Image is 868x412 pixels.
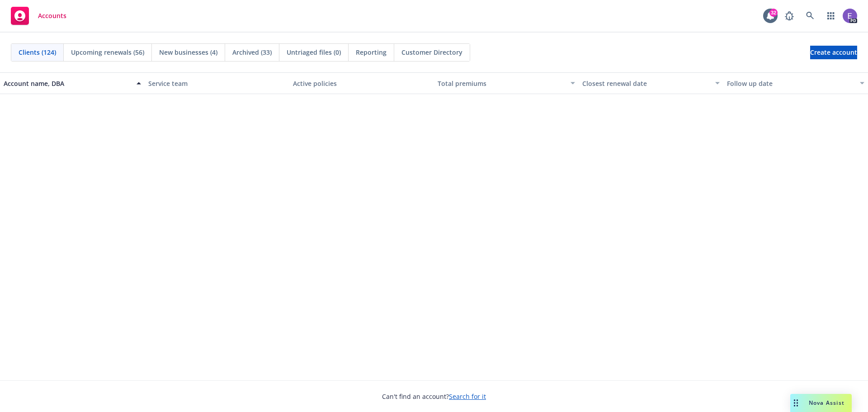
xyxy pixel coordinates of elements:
[401,47,462,57] span: Customer Directory
[843,9,857,23] img: photo
[145,72,289,94] button: Service team
[810,46,857,59] a: Create account
[582,79,710,88] div: Closest renewal date
[7,3,70,28] a: Accounts
[780,7,798,25] a: Report a Bug
[382,392,486,401] span: Can't find an account?
[790,394,802,412] div: Drag to move
[822,7,840,25] a: Switch app
[809,399,844,407] span: Nova Assist
[19,47,56,57] span: Clients (124)
[723,72,868,94] button: Follow up date
[579,72,723,94] button: Closest renewal date
[289,72,434,94] button: Active policies
[356,47,387,57] span: Reporting
[148,79,286,88] div: Service team
[287,47,341,57] span: Untriaged files (0)
[727,79,854,88] div: Follow up date
[4,79,131,88] div: Account name, DBA
[801,7,819,25] a: Search
[38,12,66,19] span: Accounts
[449,392,486,401] a: Search for it
[434,72,579,94] button: Total premiums
[71,47,144,57] span: Upcoming renewals (56)
[232,47,272,57] span: Archived (33)
[293,79,430,88] div: Active policies
[810,44,857,61] span: Create account
[159,47,217,57] span: New businesses (4)
[438,79,565,88] div: Total premiums
[790,394,852,412] button: Nova Assist
[769,9,778,17] div: 32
